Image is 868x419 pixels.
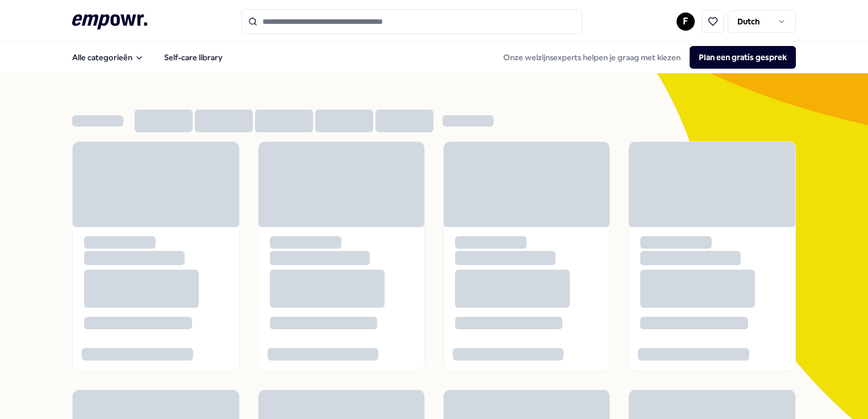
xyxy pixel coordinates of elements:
[63,46,153,69] button: Alle categorieën
[494,46,796,69] div: Onze welzijnsexperts helpen je graag met kiezen
[677,12,695,31] button: F
[155,46,232,69] a: Self-care library
[690,46,796,69] button: Plan een gratis gesprek
[63,46,232,69] nav: Main
[241,9,582,34] input: Search for products, categories or subcategories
